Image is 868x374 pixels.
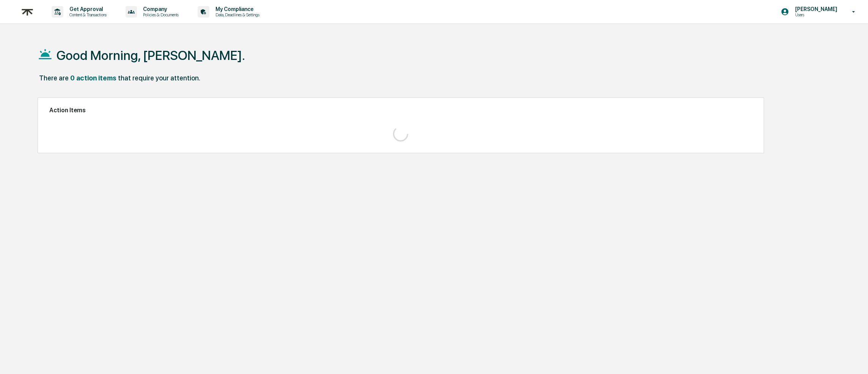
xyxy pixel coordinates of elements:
div: that require your attention. [118,74,200,82]
p: Get Approval [63,6,110,12]
h1: Good Morning, [PERSON_NAME]. [57,48,245,63]
div: 0 action items [70,74,116,82]
p: My Compliance [209,6,263,12]
p: Data, Deadlines & Settings [209,12,263,17]
p: [PERSON_NAME] [789,6,841,12]
p: Content & Transactions [63,12,110,17]
div: There are [39,74,69,82]
img: logo [18,3,36,21]
p: Company [137,6,182,12]
p: Users [789,12,841,17]
p: Policies & Documents [137,12,182,17]
h2: Action Items [49,107,752,114]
